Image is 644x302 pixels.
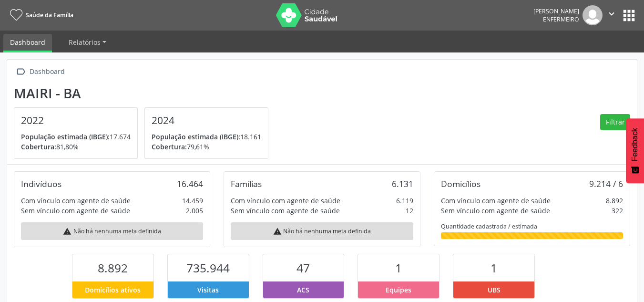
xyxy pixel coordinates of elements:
div: 8.892 [606,196,623,206]
div: Não há nenhuma meta definida [21,222,203,240]
span: Visitas [197,285,219,295]
div: 322 [612,206,623,216]
i:  [606,9,617,19]
span: 47 [296,260,310,276]
button: apps [621,7,637,24]
p: 17.674 [21,132,131,142]
i: warning [63,227,72,236]
a: Dashboard [3,34,52,52]
a:  Dashboard [14,65,66,79]
div: Sem vínculo com agente de saúde [21,206,130,216]
div: Com vínculo com agente de saúde [441,196,551,206]
span: População estimada (IBGE): [152,132,240,141]
div: 6.131 [392,178,413,189]
span: 735.944 [186,260,230,276]
h4: 2024 [152,115,261,126]
div: 14.459 [182,196,203,206]
span: Cobertura: [21,142,56,151]
span: ACS [297,285,309,295]
div: 16.464 [177,178,203,189]
a: Relatórios [62,34,113,51]
span: UBS [488,285,501,295]
p: 79,61% [152,142,261,152]
button: Feedback - Mostrar pesquisa [626,118,644,183]
img: img [583,5,603,25]
span: Feedback [631,128,639,161]
div: Com vínculo com agente de saúde [231,196,340,206]
div: 6.119 [396,196,413,206]
div: 2.005 [186,206,203,216]
div: Quantidade cadastrada / estimada [441,222,623,230]
a: Saúde da Família [7,7,73,23]
h4: 2022 [21,115,131,126]
p: 81,80% [21,142,131,152]
div: Sem vínculo com agente de saúde [441,206,550,216]
span: Saúde da Família [26,11,73,19]
span: Relatórios [69,38,101,47]
span: 1 [491,260,497,276]
button: Filtrar [600,114,630,130]
span: Cobertura: [152,142,187,151]
div: Sem vínculo com agente de saúde [231,206,340,216]
span: 1 [395,260,402,276]
div: Dashboard [28,65,66,79]
div: [PERSON_NAME] [533,7,579,15]
div: Não há nenhuma meta definida [231,222,413,240]
div: Mairi - BA [14,85,275,101]
i:  [14,65,28,79]
div: Famílias [231,178,262,189]
span: 8.892 [98,260,128,276]
span: Domicílios ativos [85,285,141,295]
i: warning [273,227,282,236]
p: 18.161 [152,132,261,142]
button:  [603,5,621,25]
div: Domicílios [441,178,480,189]
span: População estimada (IBGE): [21,132,110,141]
div: 9.214 / 6 [589,178,623,189]
div: Indivíduos [21,178,61,189]
div: 12 [406,206,413,216]
div: Com vínculo com agente de saúde [21,196,131,206]
span: Equipes [386,285,411,295]
span: Enfermeiro [543,15,579,23]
